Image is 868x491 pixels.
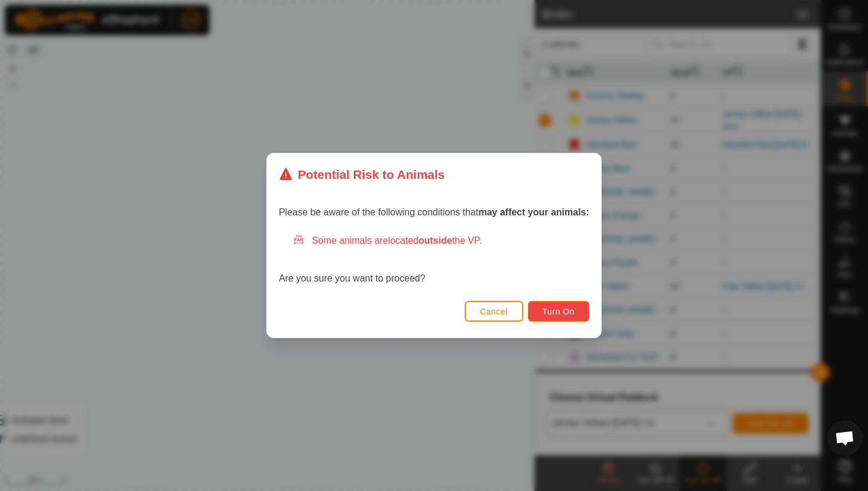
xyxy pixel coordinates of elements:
div: Potential Risk to Animals [279,165,445,184]
button: Turn On [528,301,589,322]
strong: may affect your animals: [478,207,589,217]
span: Turn On [543,307,575,316]
span: located the VP. [388,235,482,245]
div: Are you sure you want to proceed? [279,234,589,286]
div: Open chat [827,420,863,456]
span: Cancel [480,307,508,316]
strong: outside [419,235,452,245]
span: Please be aware of the following conditions that [279,207,589,217]
button: Cancel [465,301,523,322]
div: Some animals are [293,234,589,248]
